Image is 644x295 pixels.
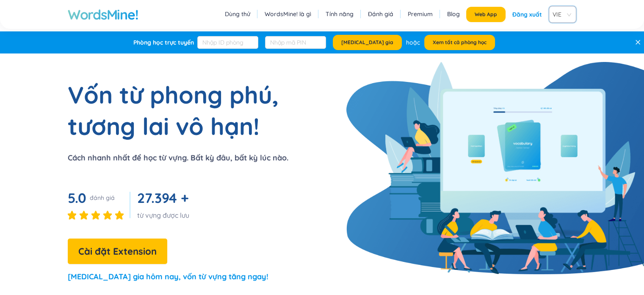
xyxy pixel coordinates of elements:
[433,39,486,46] span: Xem tất cả phòng học
[137,189,188,206] span: 27.394 +
[68,79,279,142] h1: Vốn từ phong phú, tương lai vô hạn!
[78,244,157,259] span: Cài đặt Extension
[466,7,506,22] button: Web App
[424,35,495,50] button: Xem tất cả phòng học
[68,189,86,206] span: 5.0
[333,35,402,50] button: [MEDICAL_DATA] gia
[68,248,167,256] a: Cài đặt Extension
[90,194,115,202] div: đánh giá
[197,36,258,49] input: Nhập ID phòng
[225,10,250,18] a: Dùng thử
[408,10,433,18] a: Premium
[406,38,420,47] div: hoặc
[68,152,288,164] p: Cách nhanh nhất để học từ vựng. Bất kỳ đâu, bất kỳ lúc nào.
[447,10,460,18] a: Blog
[341,39,393,46] span: [MEDICAL_DATA] gia
[265,10,311,18] a: WordsMine! là gì
[68,6,138,23] a: WordsMine!
[68,271,268,283] p: [MEDICAL_DATA] gia hôm nay, vốn từ vựng tăng ngay!
[475,11,497,18] span: Web App
[68,239,167,264] button: Cài đặt Extension
[133,38,194,47] div: Phòng học trực tuyến
[265,36,326,49] input: Nhập mã PIN
[553,8,569,21] span: VIE
[137,211,192,220] div: từ vựng được lưu
[512,7,542,22] div: Đăng xuất
[368,10,393,18] a: Đánh giá
[326,10,354,18] a: Tính năng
